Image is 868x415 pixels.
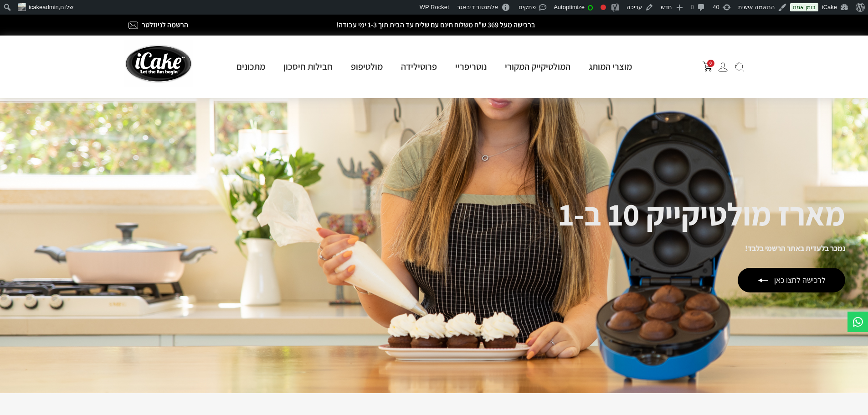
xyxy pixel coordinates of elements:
[342,61,392,72] a: מולטיפופ
[559,243,845,254] div: נמכר בלעדית באתר הרשמי בלבד!
[738,268,845,292] div: לרכישה לחצו כאן
[29,4,59,10] span: icakeadmin
[580,61,641,72] a: מוצרי המותג
[707,60,714,67] span: 0
[142,20,188,30] a: הרשמה לניוזלטר
[703,61,713,72] button: פתח עגלת קניות צדדית
[227,61,274,72] a: מתכונים
[274,61,342,72] a: חבילות חיסכון
[446,61,496,72] a: נוטריפריי
[392,61,446,72] a: פרוטילידה
[790,3,818,11] a: בזמן אמת
[703,61,713,72] img: shopping-cart.png
[258,21,614,29] h2: ברכישה מעל 369 ש"ח משלוח חינם עם שליח עד הבית תוך 1-3 ימי עבודה!
[496,61,580,72] a: המולטיקייק המקורי
[559,199,845,230] div: מארז מולטיקייק 10 ב-1
[601,5,606,10] div: ביטוי מפתח לא הוגדר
